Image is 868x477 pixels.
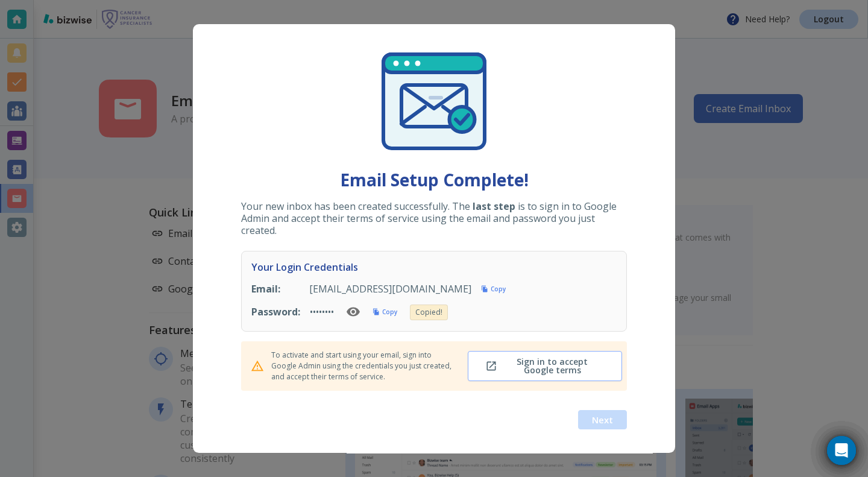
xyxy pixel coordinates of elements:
[488,358,602,374] span: Sign in to accept Google terms
[481,285,506,293] button: Copy
[251,282,280,295] strong: Email:
[271,350,458,382] p: To activate and start using your email, sign into Google Admin using the credentials you just cre...
[491,285,506,293] h6: Copy
[827,436,856,465] div: Open Intercom Messenger
[251,261,617,273] h6: Your Login Credentials
[376,43,492,159] img: Success
[251,305,300,318] strong: Password:
[373,308,397,316] button: Copy
[468,351,622,381] button: Sign in to accept Google terms
[309,283,471,295] p: [EMAIL_ADDRESS][DOMAIN_NAME]
[340,168,529,191] strong: Email Setup Complete!
[473,200,515,213] strong: last step
[382,308,397,316] h6: Copy
[241,200,627,236] p: Your new inbox has been created successfully. The is to sign in to Google Admin and accept their ...
[310,306,334,318] p: ••••••••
